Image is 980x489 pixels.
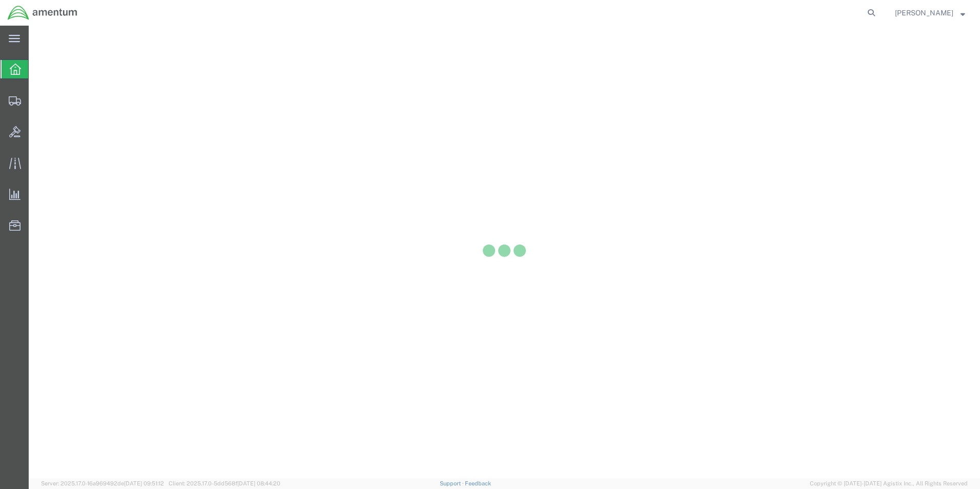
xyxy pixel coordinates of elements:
[894,7,966,19] button: [PERSON_NAME]
[169,480,280,486] span: Client: 2025.17.0-5dd568f
[440,480,465,486] a: Support
[124,480,164,486] span: [DATE] 09:51:12
[895,7,953,18] span: Zachary Bolhuis
[237,480,280,486] span: [DATE] 08:44:20
[41,480,164,486] span: Server: 2025.17.0-16a969492de
[7,5,78,21] img: logo
[465,480,491,486] a: Feedback
[810,479,968,488] span: Copyright © [DATE]-[DATE] Agistix Inc., All Rights Reserved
